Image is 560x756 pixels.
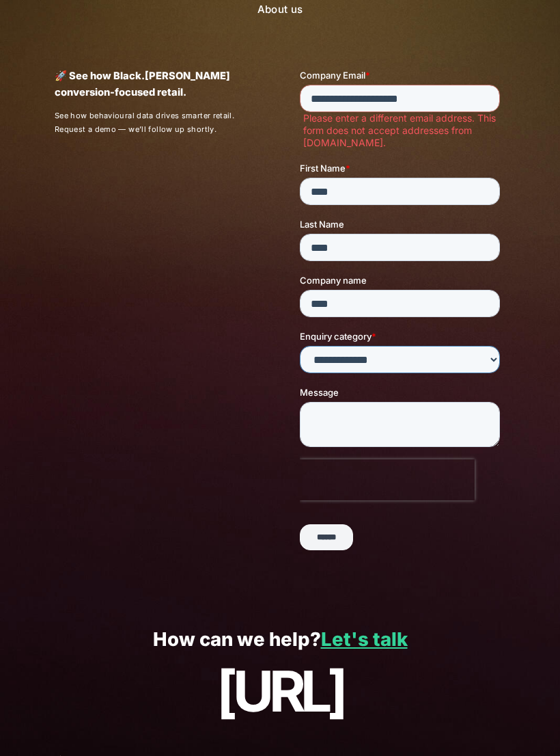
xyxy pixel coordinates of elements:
a: Let's talk [321,627,408,651]
p: See how behavioural data drives smarter retail. Request a demo — we’ll follow up shortly. [55,109,260,136]
p: How can we help? [25,629,535,650]
p: [URL] [25,660,535,723]
iframe: Form 1 [300,68,505,574]
p: 🚀 See how Black.[PERSON_NAME] conversion-focused retail. [55,68,260,101]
